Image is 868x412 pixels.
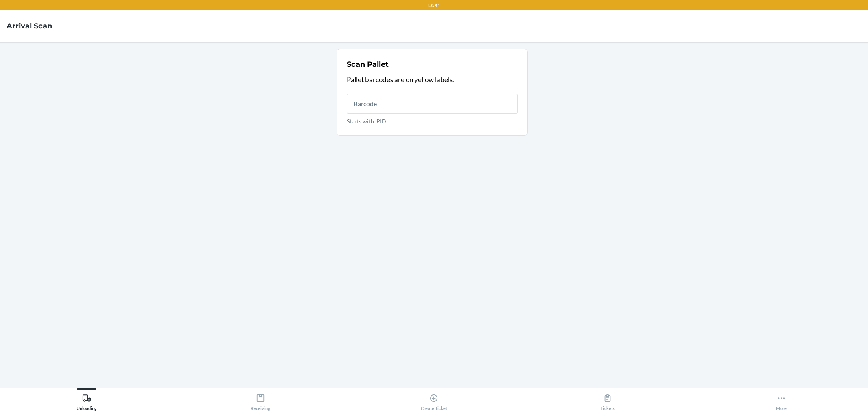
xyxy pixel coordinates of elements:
div: Unloading [77,390,97,411]
div: Tickets [601,390,615,411]
h4: Arrival Scan [7,21,52,31]
div: Receiving [251,390,270,411]
button: Receiving [174,388,348,411]
button: More [694,388,868,411]
h2: Scan Pallet [347,59,389,70]
p: LAX1 [428,2,440,9]
div: Create Ticket [421,390,447,411]
div: More [776,390,787,411]
button: Create Ticket [347,388,521,411]
p: Pallet barcodes are on yellow labels. [347,75,518,85]
button: Tickets [521,388,695,411]
p: Starts with 'PID' [347,117,518,125]
input: Starts with 'PID' [347,94,518,114]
